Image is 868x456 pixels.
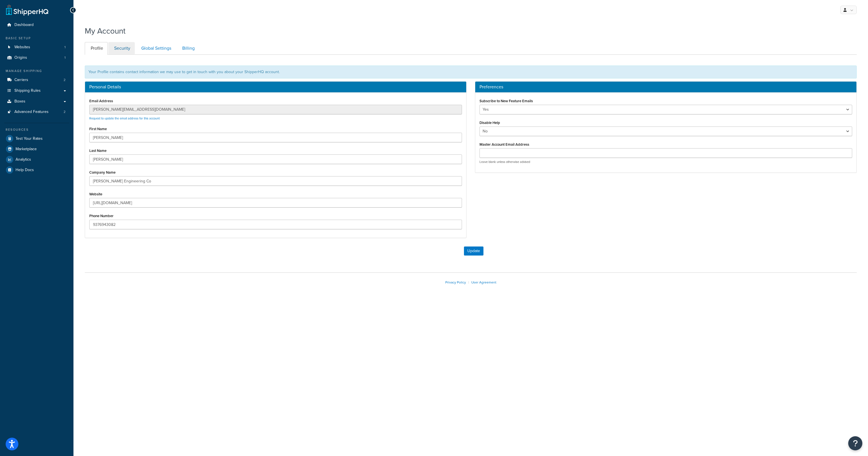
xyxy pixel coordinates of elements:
[89,192,102,196] label: Website
[14,55,27,60] span: Origins
[14,45,30,50] span: Websites
[64,45,66,50] span: 1
[445,280,466,285] a: Privacy Policy
[4,75,69,85] li: Carriers
[16,136,43,141] span: Test Your Rates
[848,436,862,450] button: Open Resource Center
[16,168,34,173] span: Help Docs
[89,84,462,90] h3: Personal Details
[4,20,69,30] a: Dashboard
[89,149,107,153] label: Last Name
[4,154,69,165] a: Analytics
[4,42,69,53] li: Websites
[464,246,483,256] button: Update
[135,42,176,55] a: Global Settings
[4,42,69,53] a: Websites 1
[14,78,28,82] span: Carriers
[479,99,533,103] label: Subscribe to New Feature Emails
[4,86,69,96] a: Shipping Rules
[4,69,69,73] div: Manage Shipping
[4,134,69,144] a: Test Your Rates
[64,78,66,82] span: 2
[4,53,69,63] li: Origins
[14,99,25,104] span: Boxes
[89,214,114,218] label: Phone Number
[89,170,116,174] label: Company Name
[16,147,37,152] span: Marketplace
[479,121,500,125] label: Disable Help
[14,110,49,114] span: Advanced Features
[479,84,852,90] h3: Preferences
[4,144,69,154] a: Marketplace
[85,66,857,78] div: Your Profile contains contact information we may use to get in touch with you about your ShipperH...
[468,280,469,285] span: |
[85,25,125,36] h1: My Account
[4,75,69,85] a: Carriers 2
[16,157,31,162] span: Analytics
[4,165,69,175] a: Help Docs
[4,127,69,132] div: Resources
[6,4,48,16] a: ShipperHQ Home
[4,107,69,117] li: Advanced Features
[4,107,69,117] a: Advanced Features 2
[4,53,69,63] a: Origins 1
[89,116,160,121] a: Request to update the email address for this account
[4,96,69,107] a: Boxes
[14,88,41,93] span: Shipping Rules
[89,127,107,131] label: First Name
[64,55,66,60] span: 1
[4,36,69,41] div: Basic Setup
[14,23,34,27] span: Dashboard
[108,42,135,55] a: Security
[479,142,529,147] label: Master Account Email Address
[85,42,108,55] a: Profile
[64,110,66,114] span: 2
[479,160,852,164] p: Leave blank unless otherwise advised
[176,42,199,55] a: Billing
[89,99,113,103] label: Email Address
[471,280,496,285] a: User Agreement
